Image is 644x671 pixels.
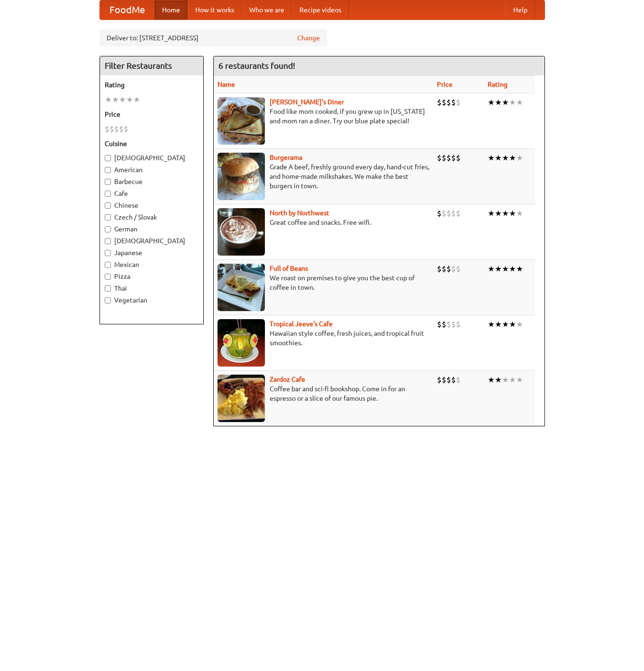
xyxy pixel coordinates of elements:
[218,375,265,422] img: zardoz.jpg
[218,273,429,292] p: We roast on premises to give you the best cup of coffee in town.
[154,0,188,19] a: Home
[442,208,446,219] li: $
[105,167,111,173] input: American
[495,153,502,163] li: ★
[105,124,109,134] li: $
[446,208,451,219] li: $
[270,265,308,272] a: Full of Beans
[105,155,111,161] input: [DEMOGRAPHIC_DATA]
[218,218,429,227] p: Great coffee and snacks. Free wifi.
[502,264,509,274] li: ★
[502,208,509,219] li: ★
[105,139,199,148] h5: Cuisine
[112,94,119,105] li: ★
[509,153,516,163] li: ★
[456,97,461,108] li: $
[437,264,442,274] li: $
[516,319,523,330] li: ★
[446,319,451,330] li: $
[105,94,112,105] li: ★
[218,107,429,126] p: Food like mom cooked, if you grew up in [US_STATE] and mom ran a diner. Try our blue plate special!
[270,320,333,328] a: Tropical Jeeve's Cafe
[509,375,516,385] li: ★
[502,375,509,385] li: ★
[502,153,509,163] li: ★
[446,97,451,108] li: $
[105,285,111,292] input: Thai
[218,319,265,367] img: jeeves.jpg
[502,319,509,330] li: ★
[105,297,111,303] input: Vegetarian
[270,154,302,161] b: Burgerama
[218,97,265,145] img: sallys.jpg
[105,236,199,246] label: [DEMOGRAPHIC_DATA]
[509,319,516,330] li: ★
[270,209,329,217] a: North by Northwest
[488,81,508,88] a: Rating
[488,97,495,108] li: ★
[100,56,203,75] h4: Filter Restaurants
[488,375,495,385] li: ★
[105,224,199,234] label: German
[506,0,535,19] a: Help
[456,319,461,330] li: $
[218,208,265,256] img: north.jpg
[105,295,199,305] label: Vegetarian
[509,97,516,108] li: ★
[218,81,235,88] a: Name
[437,153,442,163] li: $
[218,329,429,348] p: Hawaiian style coffee, fresh juices, and tropical fruit smoothies.
[100,29,327,46] div: Deliver to: [STREET_ADDRESS]
[442,153,446,163] li: $
[218,153,265,200] img: burgerama.jpg
[105,250,111,256] input: Japanese
[105,274,111,280] input: Pizza
[437,81,453,88] a: Price
[488,153,495,163] li: ★
[218,162,429,191] p: Grade A beef, freshly ground every day, hand-cut fries, and home-made milkshakes. We make the bes...
[105,110,199,119] h5: Price
[446,375,451,385] li: $
[488,264,495,274] li: ★
[456,153,461,163] li: $
[105,177,199,186] label: Barbecue
[105,189,199,198] label: Cafe
[119,124,124,134] li: $
[218,264,265,311] img: beans.jpg
[270,98,344,106] a: [PERSON_NAME]'s Diner
[109,124,114,134] li: $
[124,124,128,134] li: $
[442,375,446,385] li: $
[446,264,451,274] li: $
[297,33,320,43] a: Change
[442,264,446,274] li: $
[105,191,111,197] input: Cafe
[105,201,199,210] label: Chinese
[488,208,495,219] li: ★
[502,97,509,108] li: ★
[105,202,111,209] input: Chinese
[451,97,456,108] li: $
[495,97,502,108] li: ★
[119,94,126,105] li: ★
[516,264,523,274] li: ★
[218,384,429,403] p: Coffee bar and sci-fi bookshop. Come in for an espresso or a slice of our famous pie.
[270,376,305,383] a: Zardoz Cafe
[133,94,140,105] li: ★
[437,375,442,385] li: $
[105,260,199,269] label: Mexican
[105,153,199,163] label: [DEMOGRAPHIC_DATA]
[451,208,456,219] li: $
[456,264,461,274] li: $
[105,214,111,221] input: Czech / Slovak
[516,97,523,108] li: ★
[516,208,523,219] li: ★
[442,97,446,108] li: $
[516,153,523,163] li: ★
[495,375,502,385] li: ★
